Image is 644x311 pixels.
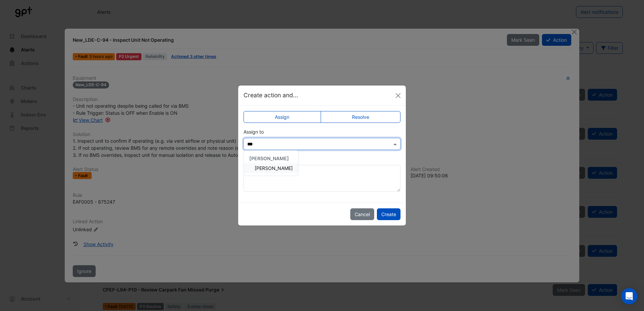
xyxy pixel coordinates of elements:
[377,208,400,220] button: Create
[321,111,401,123] label: Resolve
[393,91,403,101] button: Close
[244,91,298,100] h5: Create action and...
[255,165,293,171] span: [PERSON_NAME]
[244,150,298,176] ng-dropdown-panel: Options list
[350,208,374,220] button: Cancel
[244,128,264,135] label: Assign to
[621,288,637,304] div: Open Intercom Messenger
[249,155,289,161] span: [PERSON_NAME]
[244,111,321,123] label: Assign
